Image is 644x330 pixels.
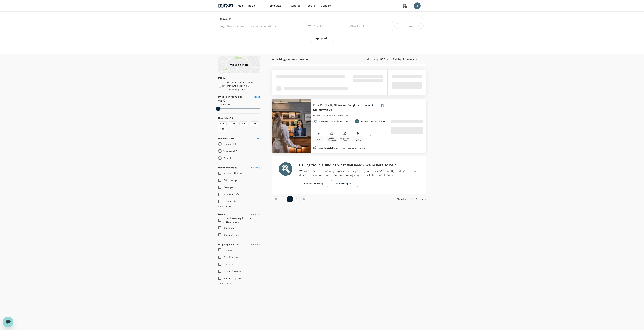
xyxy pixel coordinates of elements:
p: Good 7+ [223,156,233,160]
span: People [306,4,315,8]
input: Search cities, hotels, work locations [227,24,289,29]
h6: Four Points By Sheraton Bangkok Sukhumvit 22 [313,103,362,112]
span: [STREET_ADDRESS] [313,114,333,117]
h6: Meals [218,213,225,216]
h6: Star rating [218,116,231,120]
p: - KM from search location [319,120,349,123]
p: Check-out [350,24,383,28]
p: Review not available [361,120,385,123]
button: 1 traveller [218,17,235,21]
span: Local Calls [223,200,236,203]
span: Add to earn points & rewards [319,147,365,149]
span: Room service [223,234,239,236]
span: Crib charge [223,179,237,182]
p: Policy [218,76,220,79]
span: Book [248,4,255,8]
span: Show 2 more [218,205,231,208]
h6: Price (per room, per night) [218,95,250,102]
div: Wifi [317,138,321,140]
div: ZH [414,2,421,9]
span: Clear all [251,243,260,246]
button: Open [298,26,298,27]
span: Fitness [223,249,232,251]
span: SGD 0 - SGD 0 [218,103,233,106]
span: Extra person [223,186,239,189]
input: Add rooms [403,23,416,29]
button: Talk to support [331,180,358,187]
span: Reset [253,95,260,98]
h6: Room Amenities [218,166,237,170]
p: Showing 1 - 1 of 1 results [375,197,426,201]
p: We want the best booking experience for you. If you're having difficulty finding the best deals o... [299,169,419,177]
span: View on map [336,114,349,117]
span: Approvals [268,4,284,8]
span: 3 [241,122,243,125]
span: 1 [220,127,221,131]
button: Apply edit [310,34,334,43]
h6: Having trouble finding what you need? We're here to help. [299,162,419,168]
p: Show accommodations that are hidden by company policy [227,81,260,91]
span: Reports [290,4,300,8]
span: Trips [236,4,243,8]
span: Free Parking [223,256,238,258]
span: Manage [320,4,331,8]
p: Excellent 9+ [223,142,238,146]
button: Open [385,57,390,62]
button: Request booking [299,180,328,187]
h6: Sort by : [392,57,402,61]
span: Restaurant [223,227,237,229]
span: 5 [220,122,222,125]
iframe: Button to launch messaging window [3,317,13,327]
span: Swimming Pool [223,277,241,280]
p: Very good 8+ [223,149,239,153]
span: Clear all [251,167,260,169]
span: Complimentary in-room coffee or tea [223,217,252,224]
h6: Currency : [367,57,379,61]
button: decrease [418,23,424,29]
svg: Star ratings are awarded to properties to represent the quality of services, facilities, and amen... [232,116,236,120]
span: Recommended [403,57,421,61]
span: 2 [252,122,253,125]
a: View on map [336,114,349,117]
span: Air conditioning [223,172,242,174]
div: Public Transport [327,137,336,141]
nav: pagination navigation [272,196,375,202]
a: View on map [218,56,260,73]
h6: Review score [218,137,234,140]
div: Free Parking [353,137,362,141]
span: 4 [231,122,232,125]
span: In Room Safe [223,193,239,196]
span: Show 1 more [218,282,231,285]
img: Mirxes Holding Pte Ltd [218,2,234,9]
span: Marriott Bonvoy [323,147,340,149]
button: page 1 [287,196,293,202]
h6: Property Facilities [218,243,240,246]
span: Clear all [251,213,260,216]
span: Clear [255,137,260,140]
div: Swimming Pool [340,137,349,141]
span: 26 + more [366,135,371,137]
span: Laundry [223,263,233,265]
span: - [334,114,336,117]
span: Public Transport [223,270,243,273]
p: Optimizing your search results.. [272,58,310,61]
span: - [357,120,358,123]
p: Check-in [313,24,346,28]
